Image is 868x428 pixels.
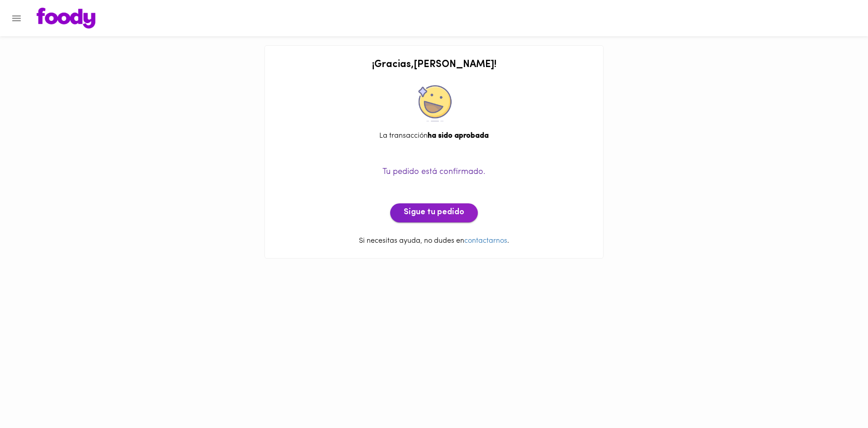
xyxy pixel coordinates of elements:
iframe: Messagebird Livechat Widget [816,375,859,419]
button: Sigue tu pedido [390,203,478,222]
b: ha sido aprobada [428,132,489,139]
p: Si necesitas ayuda, no dudes en . [274,236,594,246]
img: logo.png [37,8,95,29]
img: approved.png [416,85,452,122]
span: Tu pedido está confirmado. [382,168,486,176]
a: contactarnos [464,237,507,245]
button: Menu [5,7,28,29]
h2: ¡ Gracias , [PERSON_NAME] ! [274,59,594,70]
span: Sigue tu pedido [404,208,464,218]
div: La transacción [274,131,594,141]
